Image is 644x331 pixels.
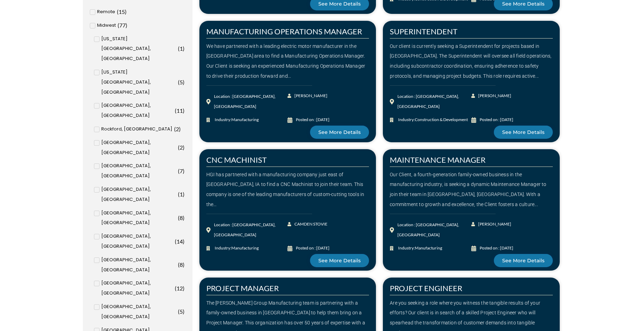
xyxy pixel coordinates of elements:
span: 77 [119,22,126,28]
span: See More Details [318,130,361,135]
span: [PERSON_NAME] [476,91,511,101]
span: 1 [180,191,183,197]
span: ) [125,8,127,15]
span: Industry: [213,115,259,125]
span: ( [178,79,180,85]
div: We have partnered with a leading electric motor manufacturer in the [GEOGRAPHIC_DATA] area to fin... [206,41,369,81]
a: See More Details [494,126,553,139]
span: ) [183,144,184,151]
a: Industry:Manufacturing [390,243,471,253]
div: HGI has partnered with a manufacturing company just east of [GEOGRAPHIC_DATA], IA to find a CNC M... [206,170,369,210]
span: See More Details [502,258,544,263]
span: ( [178,45,180,52]
span: [GEOGRAPHIC_DATA], [GEOGRAPHIC_DATA] [101,101,173,121]
span: 8 [180,214,183,221]
span: Manufacturing [415,245,442,251]
div: Posted on : [DATE] [296,115,329,125]
a: [PERSON_NAME] [287,91,328,101]
a: See More Details [310,254,369,267]
span: ( [174,126,176,132]
span: Manufacturing [231,117,259,122]
span: Manufacturing [231,245,259,251]
span: ( [178,191,180,197]
div: Posted on : [DATE] [480,243,513,253]
span: Remote [97,7,115,17]
span: 12 [177,285,183,291]
span: 2 [180,144,183,151]
span: See More Details [502,130,544,135]
div: Posted on : [DATE] [296,243,329,253]
span: [GEOGRAPHIC_DATA], [GEOGRAPHIC_DATA] [101,138,176,158]
span: 5 [180,79,183,85]
span: ( [178,214,180,221]
span: ) [179,126,181,132]
span: ) [183,107,184,114]
span: [GEOGRAPHIC_DATA], [GEOGRAPHIC_DATA] [101,302,176,322]
span: ) [183,191,184,197]
a: CNC MACHINIST [206,155,267,164]
span: ( [175,285,177,291]
span: ( [175,107,177,114]
span: See More Details [318,258,361,263]
span: ) [183,168,184,174]
span: [GEOGRAPHIC_DATA], [GEOGRAPHIC_DATA] [101,208,176,228]
span: 5 [180,308,183,315]
span: [GEOGRAPHIC_DATA], [GEOGRAPHIC_DATA] [101,231,173,252]
div: Location : [GEOGRAPHIC_DATA], [GEOGRAPHIC_DATA] [214,220,288,240]
span: Industry: [213,243,259,253]
span: 2 [176,126,179,132]
span: [GEOGRAPHIC_DATA], [GEOGRAPHIC_DATA] [101,185,176,205]
div: Location : [GEOGRAPHIC_DATA], [GEOGRAPHIC_DATA] [214,92,288,112]
a: SUPERINTENDENT [390,27,457,36]
span: ( [178,308,180,315]
a: CAMDEN STOVIE [287,219,328,229]
div: Location : [GEOGRAPHIC_DATA], [GEOGRAPHIC_DATA] [397,92,471,112]
span: ) [126,22,127,28]
span: ( [178,144,180,151]
span: ( [178,261,180,268]
span: 8 [180,261,183,268]
span: 1 [180,45,183,52]
span: Industry: [396,115,468,125]
span: 14 [177,238,183,245]
span: ) [183,285,184,291]
span: 7 [180,168,183,174]
span: ) [183,261,184,268]
span: CAMDEN STOVIE [293,219,327,229]
span: Industry: [396,243,442,253]
span: [GEOGRAPHIC_DATA], [GEOGRAPHIC_DATA] [101,255,176,275]
div: Location : [GEOGRAPHIC_DATA], [GEOGRAPHIC_DATA] [397,220,471,240]
a: MAINTENANCE MANAGER [390,155,486,164]
span: Rockford, [GEOGRAPHIC_DATA] [101,124,172,134]
span: 11 [177,107,183,114]
div: Our Client, a fourth-generation family-owned business in the manufacturing industry, is seeking a... [390,170,553,210]
div: Our client is currently seeking a Superintendent for projects based in [GEOGRAPHIC_DATA]. The Sup... [390,41,553,81]
span: [GEOGRAPHIC_DATA], [GEOGRAPHIC_DATA] [101,278,173,298]
a: Industry:Construction & Development [390,115,471,125]
a: Industry:Manufacturing [206,115,288,125]
span: See More Details [502,1,544,6]
span: ( [117,8,119,15]
span: ) [183,308,184,315]
a: [PERSON_NAME] [471,219,512,229]
a: MANUFACTURING OPERATIONS MANAGER [206,27,362,36]
span: ) [183,238,184,245]
span: Midwest [97,20,116,31]
span: [PERSON_NAME] [476,219,511,229]
span: [GEOGRAPHIC_DATA], [GEOGRAPHIC_DATA] [101,161,176,181]
a: PROJECT MANAGER [206,283,279,293]
span: ( [178,168,180,174]
span: [US_STATE][GEOGRAPHIC_DATA], [GEOGRAPHIC_DATA] [101,67,176,97]
span: ) [183,214,184,221]
span: [US_STATE][GEOGRAPHIC_DATA], [GEOGRAPHIC_DATA] [101,34,176,64]
span: ) [183,45,184,52]
span: ) [183,79,184,85]
span: ( [118,22,119,28]
span: 15 [119,8,125,15]
span: Construction & Development [415,117,468,122]
a: PROJECT ENGINEER [390,283,462,293]
span: See More Details [318,1,361,6]
a: Industry:Manufacturing [206,243,288,253]
a: [PERSON_NAME] [471,91,512,101]
div: Posted on : [DATE] [480,115,513,125]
